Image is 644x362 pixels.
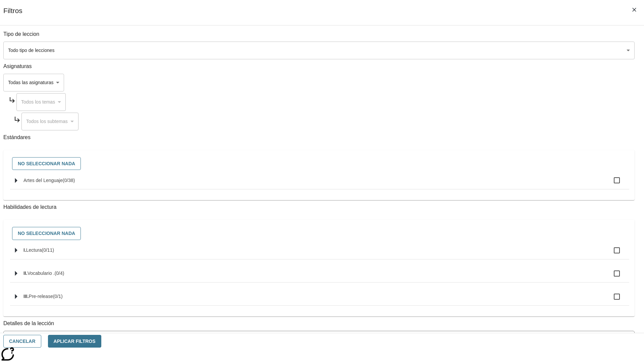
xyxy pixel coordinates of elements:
div: Seleccione una Asignatura [16,93,66,111]
div: Seleccione una Asignatura [3,74,64,92]
span: Lectura [26,247,42,253]
div: Seleccione estándares [9,156,629,172]
span: Vocabulario . [28,270,55,276]
button: No seleccionar nada [12,157,81,170]
ul: Seleccione habilidades [10,242,629,311]
span: I. [23,247,26,253]
span: 0 estándares seleccionados/11 estándares en grupo [42,247,54,253]
span: 0 estándares seleccionados/38 estándares en grupo [63,178,75,183]
span: Pre-release [29,294,53,299]
h1: Filtros [3,7,22,25]
span: II. [23,270,28,276]
p: Habilidades de lectura [3,203,635,211]
div: Seleccione una Asignatura [21,113,78,130]
span: 0 estándares seleccionados/4 estándares en grupo [55,270,64,276]
p: Detalles de la lección [3,320,635,327]
p: Tipo de leccion [3,31,635,38]
p: Asignaturas [3,63,635,70]
span: 0 estándares seleccionados/1 estándares en grupo [53,294,63,299]
span: Artes del Lenguaje [23,178,63,183]
button: Cancelar [3,335,41,348]
div: La Actividad cubre los factores a considerar para el ajuste automático del lexile [4,331,634,346]
div: Seleccione habilidades [9,225,629,242]
p: Estándares [3,134,635,141]
span: III. [23,294,29,299]
button: Cerrar los filtros del Menú lateral [627,3,641,17]
div: Seleccione un tipo de lección [3,42,635,59]
button: Aplicar Filtros [48,335,101,348]
button: No seleccionar nada [12,227,81,240]
ul: Seleccione estándares [10,172,629,195]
